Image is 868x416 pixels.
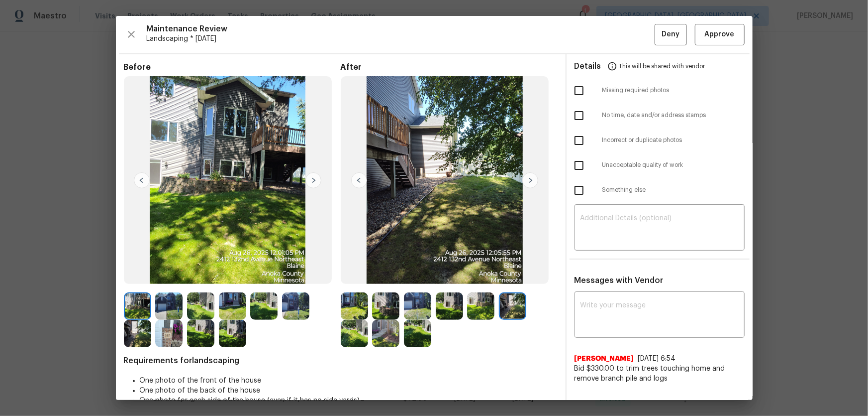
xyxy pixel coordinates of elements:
[147,34,655,44] span: Landscaping * [DATE]
[567,178,753,203] div: Something else
[567,103,753,128] div: No time, date and/or address stamps
[140,376,558,386] li: One photo of the front of the house
[602,186,745,194] span: Something else
[522,172,538,188] img: right-chevron-button-url
[602,86,745,95] span: Missing required photos
[619,54,705,78] span: This will be shared with vendor
[695,24,745,45] button: Approve
[124,62,341,72] span: Before
[662,28,679,41] span: Deny
[140,396,558,406] li: One photo for each side of the house (even if it has no side yards)
[575,364,745,384] span: Bid $330.00 to trim trees touching home and remove branch pile and logs
[575,354,634,364] span: [PERSON_NAME]
[602,136,745,144] span: Incorrect or duplicate photos
[341,62,558,72] span: After
[575,54,601,78] span: Details
[567,128,753,153] div: Incorrect or duplicate photos
[638,355,676,362] span: [DATE] 6:54
[124,356,558,366] span: Requirements for landscaping
[147,24,655,34] span: Maintenance Review
[655,24,687,45] button: Deny
[705,28,735,41] span: Approve
[351,172,367,188] img: left-chevron-button-url
[602,161,745,169] span: Unacceptable quality of work
[134,172,150,188] img: left-chevron-button-url
[602,111,745,120] span: No time, date and/or address stamps
[140,386,558,396] li: One photo of the back of the house
[567,78,753,103] div: Missing required photos
[575,277,664,284] span: Messages with Vendor
[305,172,321,188] img: right-chevron-button-url
[567,153,753,178] div: Unacceptable quality of work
